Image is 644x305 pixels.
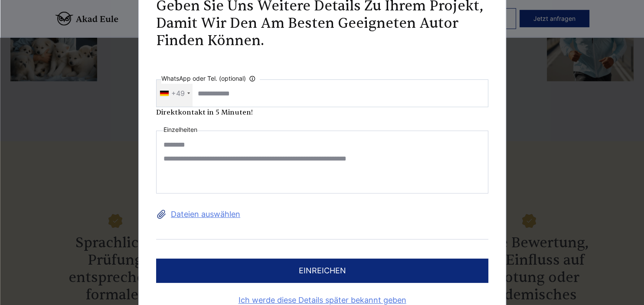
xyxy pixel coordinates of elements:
div: Telephone country code [157,80,193,107]
button: einreichen [156,259,488,283]
label: Dateien auswählen [156,208,488,222]
label: Einzelheiten [163,125,197,135]
div: +49 [171,87,185,101]
div: Direktkontakt in 5 Minuten! [156,108,488,118]
label: WhatsApp oder Tel. (optional) [161,74,260,84]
